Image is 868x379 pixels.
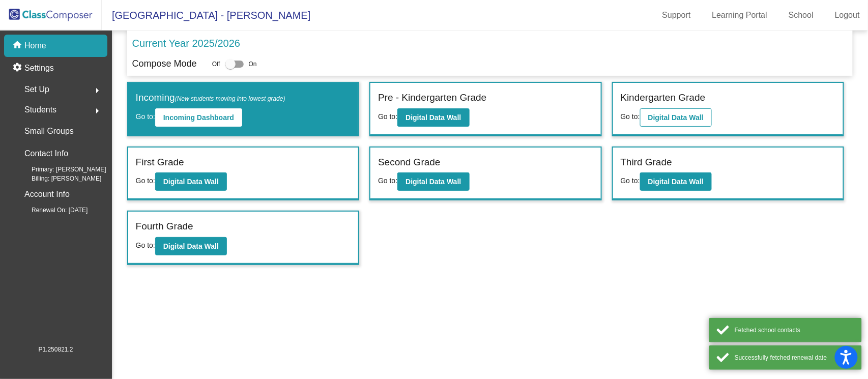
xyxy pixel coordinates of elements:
[12,62,24,74] mat-icon: settings
[621,91,706,105] label: Kindergarten Grade
[136,177,155,185] span: Go to:
[24,103,56,117] span: Students
[136,91,285,105] label: Incoming
[15,174,101,183] span: Billing: [PERSON_NAME]
[155,237,227,255] button: Digital Data Wall
[654,7,699,23] a: Support
[15,206,88,215] span: Renewal On: [DATE]
[24,187,70,201] p: Account Info
[91,84,103,97] mat-icon: arrow_right
[136,241,155,249] span: Go to:
[406,178,461,186] b: Digital Data Wall
[704,7,776,23] a: Learning Portal
[136,112,155,121] span: Go to:
[24,147,68,161] p: Contact Info
[621,177,640,185] span: Go to:
[378,91,486,105] label: Pre - Kindergarten Grade
[136,219,193,234] label: Fourth Grade
[24,40,46,52] p: Home
[378,177,397,185] span: Go to:
[24,82,49,97] span: Set Up
[648,113,704,122] b: Digital Data Wall
[91,105,103,117] mat-icon: arrow_right
[24,62,54,74] p: Settings
[406,113,461,122] b: Digital Data Wall
[640,108,712,127] button: Digital Data Wall
[827,7,868,23] a: Logout
[163,178,219,186] b: Digital Data Wall
[249,60,257,69] span: On
[378,155,441,170] label: Second Grade
[102,7,310,23] span: [GEOGRAPHIC_DATA] - [PERSON_NAME]
[163,242,219,250] b: Digital Data Wall
[780,7,822,23] a: School
[163,113,234,122] b: Incoming Dashboard
[155,108,242,127] button: Incoming Dashboard
[735,353,854,362] div: Successfully fetched renewal date
[735,326,854,335] div: Fetched school contacts
[132,57,197,71] p: Compose Mode
[15,165,106,174] span: Primary: [PERSON_NAME]
[132,36,240,51] p: Current Year 2025/2026
[155,172,227,191] button: Digital Data Wall
[397,172,469,191] button: Digital Data Wall
[621,155,672,170] label: Third Grade
[640,172,712,191] button: Digital Data Wall
[397,108,469,127] button: Digital Data Wall
[212,60,220,69] span: Off
[24,124,74,138] p: Small Groups
[12,40,24,52] mat-icon: home
[175,95,285,102] span: (New students moving into lowest grade)
[648,178,704,186] b: Digital Data Wall
[136,155,184,170] label: First Grade
[621,112,640,121] span: Go to:
[378,112,397,121] span: Go to:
